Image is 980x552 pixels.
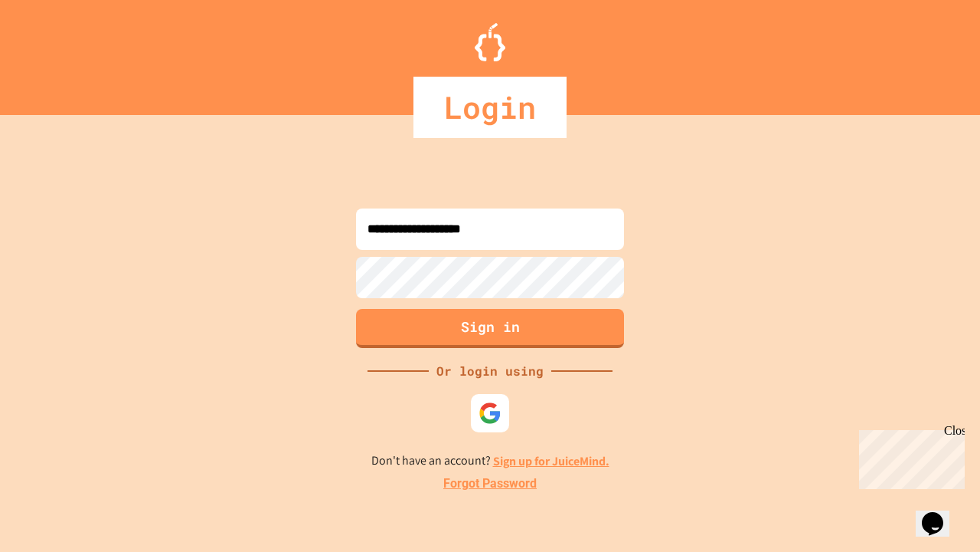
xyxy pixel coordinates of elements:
iframe: chat widget [853,424,965,489]
img: google-icon.svg [479,402,501,425]
div: Chat with us now!Close [6,6,106,97]
div: Login [413,77,567,138]
a: Sign up for JuiceMind. [493,453,609,469]
div: Or login using [429,362,551,380]
button: Sign in [356,309,624,348]
a: Forgot Password [443,475,537,493]
img: Logo.svg [475,23,505,61]
p: Don't have an account? [371,452,609,471]
iframe: chat widget [916,491,965,537]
